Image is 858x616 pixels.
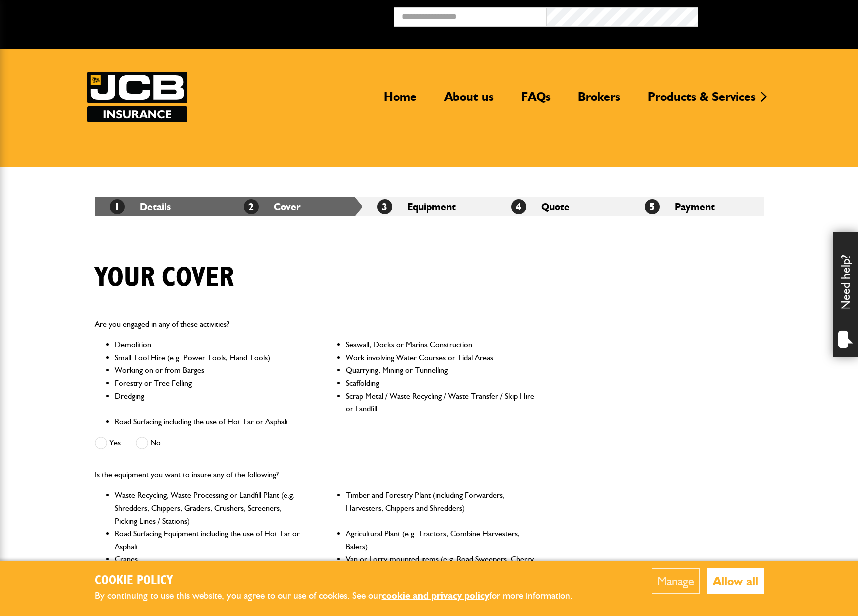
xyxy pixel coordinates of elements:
[87,72,187,122] a: JCB Insurance Services
[640,89,763,112] a: Products & Services
[244,199,259,214] span: 2
[346,489,535,527] li: Timber and Forestry Plant (including Forwarders, Harvesters, Chippers and Shredders)
[95,437,121,449] label: Yes
[115,390,304,415] li: Dredging
[833,232,858,357] div: Need help?
[496,197,630,216] li: Quote
[95,261,234,295] h1: Your cover
[511,199,526,214] span: 4
[437,89,501,112] a: About us
[346,527,535,553] li: Agricultural Plant (e.g. Tractors, Combine Harvesters, Balers)
[110,201,171,213] a: 1Details
[362,197,496,216] li: Equipment
[652,568,700,594] button: Manage
[115,527,304,553] li: Road Surfacing Equipment including the use of Hot Tar or Asphalt
[95,588,589,604] p: By continuing to use this website, you agree to our use of cookies. See our for more information.
[95,468,536,481] p: Is the equipment you want to insure any of the following?
[115,553,304,578] li: Cranes
[377,199,392,214] span: 3
[698,7,851,23] button: Broker Login
[707,568,764,594] button: Allow all
[376,89,424,112] a: Home
[110,199,125,214] span: 1
[136,437,161,449] label: No
[115,364,304,377] li: Working on or from Barges
[346,364,535,377] li: Quarrying, Mining or Tunnelling
[571,89,628,112] a: Brokers
[115,338,304,351] li: Demolition
[346,338,535,351] li: Seawall, Docks or Marina Construction
[115,351,304,364] li: Small Tool Hire (e.g. Power Tools, Hand Tools)
[645,199,660,214] span: 5
[346,390,535,415] li: Scrap Metal / Waste Recycling / Waste Transfer / Skip Hire or Landfill
[346,351,535,364] li: Work involving Water Courses or Tidal Areas
[514,89,558,112] a: FAQs
[229,197,362,216] li: Cover
[95,318,536,331] p: Are you engaged in any of these activities?
[630,197,764,216] li: Payment
[382,590,489,601] a: cookie and privacy policy
[346,553,535,578] li: Van or Lorry-mounted items (e.g. Road Sweepers, Cherry Pickers, Volumetric Mixers)
[346,377,535,390] li: Scaffolding
[115,489,304,527] li: Waste Recycling, Waste Processing or Landfill Plant (e.g. Shredders, Chippers, Graders, Crushers,...
[95,573,589,589] h2: Cookie Policy
[115,415,304,428] li: Road Surfacing including the use of Hot Tar or Asphalt
[87,72,187,122] img: JCB Insurance Services logo
[115,377,304,390] li: Forestry or Tree Felling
